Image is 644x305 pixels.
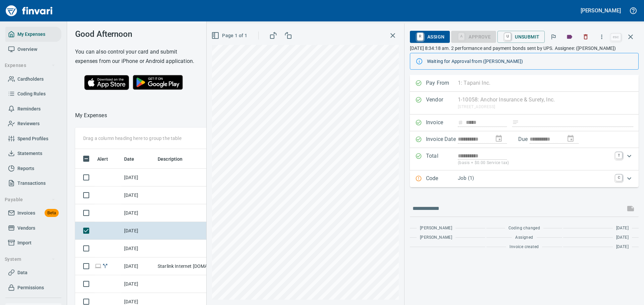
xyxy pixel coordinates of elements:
p: Drag a column heading here to group the table [83,135,181,142]
span: Close invoice [609,29,639,45]
a: Transactions [5,176,61,191]
div: Expand [410,170,639,187]
span: Description [158,155,192,163]
span: Cardholders [17,75,44,83]
button: UUnsubmit [497,31,545,43]
span: [PERSON_NAME] [420,234,452,241]
span: Payable [5,196,55,204]
a: U [504,33,511,40]
a: Vendors [5,221,61,236]
td: [DATE] [121,275,155,293]
button: Page 1 of 1 [210,29,250,42]
td: [DATE] [121,257,155,275]
button: Labels [562,29,577,44]
span: My Expenses [17,30,45,39]
span: Date [124,155,135,163]
img: Download on the App Store [84,75,129,90]
span: Alert [97,155,108,163]
button: [PERSON_NAME] [579,5,623,16]
a: R [417,33,423,40]
p: Code [426,174,458,183]
a: Spend Profiles [5,131,61,146]
button: Discard [578,29,593,44]
p: Total [426,152,458,166]
a: Coding Rules [5,86,61,101]
span: This records your message into the invoice and notifies anyone mentioned [623,201,639,217]
span: System [5,255,55,263]
td: [DATE] [121,240,155,257]
span: Online transaction [95,264,102,268]
button: RAssign [410,31,450,43]
a: Permissions [5,280,61,295]
a: My Expenses [5,27,61,42]
a: T [615,152,622,159]
nav: breadcrumb [75,111,107,120]
td: [DATE] [121,169,155,186]
span: Beta [45,209,59,217]
p: [DATE] 8:34:18 am. 2 performance and payment bonds sent by UPS. Assignee: ([PERSON_NAME]) [410,45,639,52]
a: Statements [5,146,61,161]
a: Cardholders [5,72,61,87]
span: [DATE] [616,234,629,241]
span: Reviewers [17,120,40,128]
span: Expenses [5,61,55,70]
span: [PERSON_NAME] [420,225,452,232]
p: My Expenses [75,111,107,120]
span: [DATE] [616,244,629,250]
span: Invoices [17,209,35,217]
button: System [2,253,58,265]
a: esc [611,33,621,41]
h3: Good Afternoon [75,29,196,39]
td: [DATE] [121,204,155,222]
span: Coding changed [508,225,540,232]
p: (basis + $0.00 Service tax) [458,160,611,166]
span: Overview [17,45,37,54]
span: Transactions [17,179,46,187]
div: Expand [410,148,639,170]
p: Job (1) [458,174,611,182]
button: Expenses [2,59,58,72]
h5: [PERSON_NAME] [581,7,621,14]
a: Overview [5,42,61,57]
span: Spend Profiles [17,135,48,143]
button: More [594,29,609,44]
span: Page 1 of 1 [213,31,247,40]
td: [DATE] [121,186,155,204]
span: Reports [17,164,34,173]
button: Payable [2,194,58,206]
span: Permissions [17,284,44,292]
a: C [615,174,622,181]
span: Unsubmit [503,31,539,43]
span: Alert [97,155,117,163]
span: Invoice created [509,244,539,250]
div: Waiting for Approval from ([PERSON_NAME]) [427,55,633,67]
span: Description [158,155,183,163]
button: Flag [546,29,561,44]
a: Reviewers [5,116,61,131]
span: [DATE] [616,225,629,232]
a: InvoicesBeta [5,206,61,221]
td: [DATE] [121,222,155,240]
span: Assign [415,31,444,43]
span: Split transaction [102,264,109,268]
span: Date [124,155,143,163]
a: Reports [5,161,61,176]
span: Coding Rules [17,90,46,98]
td: Starlink Internet [DOMAIN_NAME] CA - Pipeline [155,257,215,275]
img: Get it on Google Play [129,71,187,93]
span: Import [17,239,32,247]
a: Import [5,235,61,250]
a: Data [5,265,61,280]
a: Reminders [5,101,61,117]
span: Assigned [515,234,533,241]
span: Statements [17,149,42,158]
h6: You can also control your card and submit expenses from our iPhone or Android application. [75,47,196,66]
span: Reminders [17,105,41,113]
div: Job required [451,33,496,39]
span: Data [17,269,28,277]
span: Vendors [17,224,35,232]
img: Finvari [4,3,54,19]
